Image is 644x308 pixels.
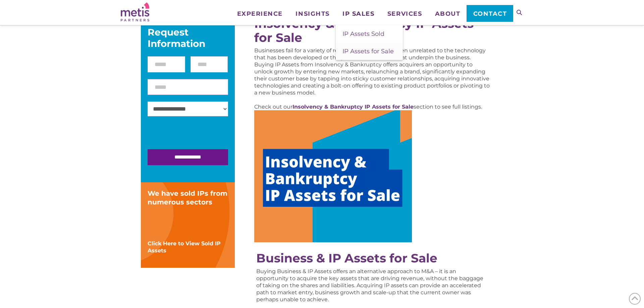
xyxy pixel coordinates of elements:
[148,26,228,49] div: Request Information
[473,11,507,17] span: Contact
[237,11,283,17] span: Experience
[254,110,412,242] img: Image
[121,2,149,21] img: Metis Partners
[254,103,490,110] p: Check out our section to see full listings.
[256,268,488,303] p: Buying Business & IP Assets offers an alternative approach to M&A – it is an opportunity to acqui...
[342,30,384,38] span: IP Assets Sold
[254,47,490,96] p: Businesses fail for a variety of reasons, but these are often unrelated to the technology that ha...
[467,5,513,22] a: Contact
[254,16,474,45] a: Insolvency & Bankruptcy IP Assets for Sale
[256,251,437,265] a: Business & IP Assets for Sale
[387,11,422,17] span: Services
[148,123,250,149] iframe: reCAPTCHA
[336,43,403,60] a: IP Assets for Sale
[629,293,641,305] span: Back to Top
[148,189,228,206] div: We have sold IPs from numerous sectors
[336,25,403,43] a: IP Assets Sold
[296,11,329,17] span: Insights
[148,240,221,254] a: Click Here to View Sold IP Assets
[435,11,461,17] span: About
[342,11,374,17] span: IP Sales
[292,104,414,110] a: Insolvency & Bankruptcy IP Assets for Sale
[342,48,394,55] span: IP Assets for Sale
